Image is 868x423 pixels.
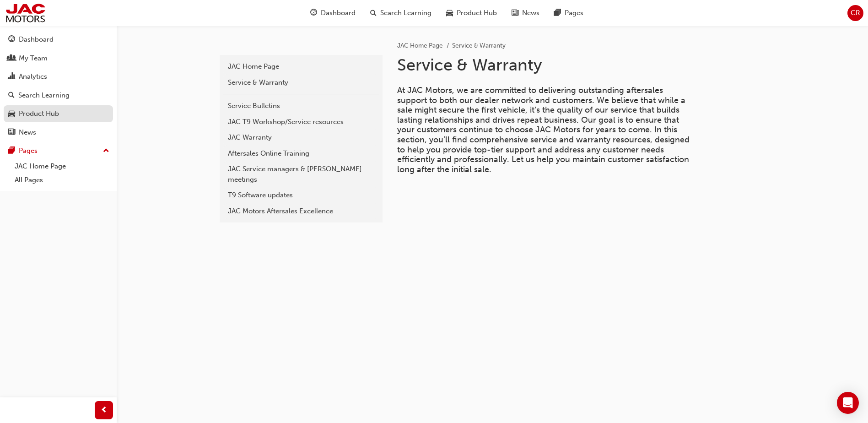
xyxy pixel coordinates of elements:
[370,7,377,19] span: search-icon
[103,145,109,157] span: up-icon
[228,61,374,72] div: JAC Home Page
[19,146,38,156] div: Pages
[504,4,547,22] a: news-iconNews
[4,142,113,159] button: Pages
[837,392,859,414] div: Open Intercom Messenger
[554,7,561,19] span: pages-icon
[303,4,363,22] a: guage-iconDashboard
[452,41,506,51] li: Service & Warranty
[19,53,48,64] div: My Team
[223,98,379,114] a: Service Bulletins
[547,4,591,22] a: pages-iconPages
[446,7,453,19] span: car-icon
[19,71,47,82] div: Analytics
[5,3,46,23] img: jac-portal
[4,124,113,141] a: News
[223,161,379,187] a: JAC Service managers & [PERSON_NAME] meetings
[19,127,36,138] div: News
[19,108,59,119] div: Product Hub
[512,7,518,19] span: news-icon
[397,55,697,75] h1: Service & Warranty
[11,159,113,174] a: JAC Home Page
[223,114,379,130] a: JAC T9 Workshop/Service resources
[228,101,374,111] div: Service Bulletins
[8,73,15,81] span: chart-icon
[4,87,113,104] a: Search Learning
[397,42,443,49] a: JAC Home Page
[18,90,70,101] div: Search Learning
[847,5,863,21] button: CR
[8,36,15,44] span: guage-icon
[8,147,15,155] span: pages-icon
[19,34,54,45] div: Dashboard
[4,31,113,48] a: Dashboard
[4,29,113,142] button: DashboardMy TeamAnalyticsSearch LearningProduct HubNews
[439,4,504,22] a: car-iconProduct Hub
[8,110,15,118] span: car-icon
[380,8,431,18] span: Search Learning
[228,148,374,159] div: Aftersales Online Training
[101,405,108,416] span: prev-icon
[8,92,15,100] span: search-icon
[457,8,497,18] span: Product Hub
[223,203,379,219] a: JAC Motors Aftersales Excellence
[228,132,374,143] div: JAC Warranty
[4,50,113,67] a: My Team
[228,77,374,88] div: Service & Warranty
[8,54,15,63] span: people-icon
[228,117,374,127] div: JAC T9 Workshop/Service resources
[223,75,379,91] a: Service & Warranty
[11,173,113,187] a: All Pages
[223,146,379,162] a: Aftersales Online Training
[223,130,379,146] a: JAC Warranty
[4,105,113,122] a: Product Hub
[565,8,583,18] span: Pages
[397,85,692,174] span: At JAC Motors, we are committed to delivering outstanding aftersales support to both our dealer n...
[228,206,374,217] div: JAC Motors Aftersales Excellence
[4,68,113,85] a: Analytics
[223,59,379,75] a: JAC Home Page
[228,164,374,184] div: JAC Service managers & [PERSON_NAME] meetings
[8,129,15,137] span: news-icon
[310,7,317,19] span: guage-icon
[851,8,860,18] span: CR
[321,8,356,18] span: Dashboard
[228,190,374,201] div: T9 Software updates
[363,4,439,22] a: search-iconSearch Learning
[223,187,379,203] a: T9 Software updates
[522,8,539,18] span: News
